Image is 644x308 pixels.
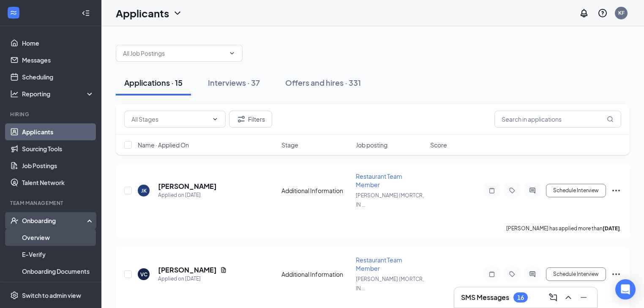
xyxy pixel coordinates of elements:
a: Scheduling [22,68,94,85]
svg: Collapse [82,9,90,17]
svg: Ellipses [611,185,621,196]
div: Hiring [10,111,93,118]
a: Overview [22,229,94,246]
div: KF [618,9,625,16]
div: Applied on [DATE] [158,275,227,283]
div: Open Intercom Messenger [615,279,636,300]
input: All Stages [131,114,208,124]
a: Home [22,35,94,52]
div: Additional Information [281,270,351,278]
svg: Minimize [579,292,589,303]
svg: Filter [236,114,246,124]
div: 16 [517,294,524,301]
a: E-Verify [22,246,94,263]
span: [PERSON_NAME] (MORTCR, IN ... [356,192,424,208]
svg: Note [487,271,497,278]
div: Additional Information [281,186,351,195]
a: Applicants [22,123,94,140]
svg: Tag [507,187,517,194]
a: Activity log [22,280,94,297]
div: Reporting [22,90,95,98]
span: Score [430,141,447,149]
svg: ActiveChat [527,271,538,278]
span: Restaurant Team Member [356,256,402,272]
b: [DATE] [603,225,620,232]
button: Schedule Interview [546,184,606,197]
span: Restaurant Team Member [356,172,402,188]
svg: Note [487,187,497,194]
a: Talent Network [22,174,94,191]
svg: Document [220,267,227,273]
div: Onboarding [22,216,87,225]
div: Switch to admin view [22,291,81,300]
div: Team Management [10,199,93,207]
button: Minimize [577,291,590,304]
div: JK [141,187,147,194]
button: Filter Filters [229,111,272,128]
span: [PERSON_NAME] (MORTCR, IN ... [356,276,424,292]
span: Job posting [356,141,387,149]
svg: WorkstreamLogo [9,8,18,17]
p: [PERSON_NAME] has applied more than . [506,225,621,232]
svg: Notifications [579,8,589,18]
button: Schedule Interview [546,267,606,281]
div: Applications · 15 [124,77,183,88]
div: Offers and hires · 331 [285,77,361,88]
svg: UserCheck [10,216,19,225]
svg: Analysis [10,90,19,98]
svg: ChevronDown [229,50,235,57]
a: Sourcing Tools [22,140,94,157]
svg: ChevronUp [563,292,573,303]
svg: Ellipses [611,269,621,279]
h5: [PERSON_NAME] [158,182,217,191]
a: Onboarding Documents [22,263,94,280]
h3: SMS Messages [461,293,509,302]
div: Interviews · 37 [208,77,260,88]
input: Search in applications [494,111,621,128]
svg: MagnifyingGlass [607,116,614,123]
button: ComposeMessage [546,291,560,304]
svg: ComposeMessage [548,292,558,303]
svg: Settings [10,291,19,300]
div: VC [140,271,147,278]
h1: Applicants [116,6,169,20]
svg: Tag [507,271,517,278]
svg: QuestionInfo [598,8,608,18]
h5: [PERSON_NAME] [158,265,217,275]
span: Stage [281,141,298,149]
button: ChevronUp [562,291,575,304]
a: Job Postings [22,157,94,174]
div: Applied on [DATE] [158,191,217,199]
a: Messages [22,52,94,68]
span: Name · Applied On [138,141,189,149]
svg: ChevronDown [212,116,218,123]
input: All Job Postings [123,49,225,58]
svg: ActiveChat [527,187,538,194]
svg: ChevronDown [172,8,183,18]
